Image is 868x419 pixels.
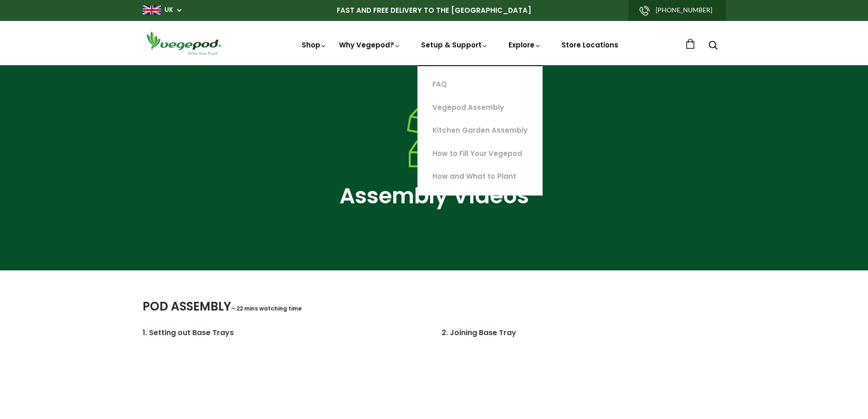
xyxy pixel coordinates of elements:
[421,40,488,50] a: Setup & Support
[418,165,542,188] a: How and What to Plant
[143,180,726,212] h1: Assembly Videos
[143,298,726,316] h3: POD ASSEMBLY
[442,327,726,338] h4: 2. Joining Base Tray
[418,119,542,142] a: Kitchen Garden Assembly
[709,41,718,51] a: Search
[143,327,427,338] h4: 1. Setting out Base Trays
[143,5,161,15] img: gb_large.png
[231,305,302,312] span: – 22 mins watching time
[418,96,542,119] a: Vegepod Assembly
[143,30,225,56] img: Vegepod
[418,73,542,96] a: FAQ
[508,40,541,50] a: Explore
[302,40,327,50] a: Shop
[164,5,173,15] a: UK
[561,40,618,50] a: Store Locations
[418,142,542,166] a: How to Fill Your Vegepod
[407,106,462,167] img: Events icon
[339,40,401,50] a: Why Vegepod?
